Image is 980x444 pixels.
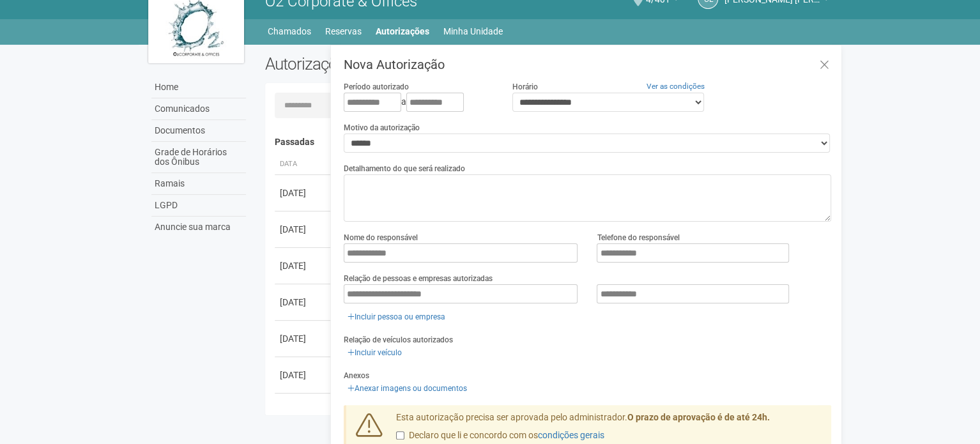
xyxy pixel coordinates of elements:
a: Reservas [325,22,362,40]
a: Minha Unidade [443,22,503,40]
div: [DATE] [280,296,327,309]
label: Período autorizado [344,81,409,93]
div: [DATE] [280,223,327,236]
label: Relação de veículos autorizados [344,334,453,346]
a: LGPD [151,195,246,217]
a: Documentos [151,120,246,142]
div: a [344,93,493,112]
h3: Nova Autorização [344,58,831,71]
a: Home [151,77,246,98]
a: Incluir pessoa ou empresa [344,310,449,324]
a: Anuncie sua marca [151,217,246,238]
label: Nome do responsável [344,232,418,243]
label: Detalhamento do que será realizado [344,163,465,174]
strong: O prazo de aprovação é de até 24h. [627,412,770,422]
h2: Autorizações [265,54,539,73]
a: Ramais [151,173,246,195]
label: Horário [512,81,538,93]
label: Declaro que li e concordo com os [396,429,604,442]
a: Chamados [268,22,311,40]
label: Anexos [344,370,369,381]
input: Declaro que li e concordo com oscondições gerais [396,431,404,440]
label: Telefone do responsável [597,232,679,243]
label: Motivo da autorização [344,122,420,134]
h4: Passadas [275,137,822,147]
div: [DATE] [280,332,327,345]
a: Ver as condições [647,82,705,91]
div: [DATE] [280,187,327,199]
div: [DATE] [280,405,327,418]
div: [DATE] [280,259,327,272]
a: Anexar imagens ou documentos [344,381,471,395]
a: Incluir veículo [344,346,406,360]
a: Grade de Horários dos Ônibus [151,142,246,173]
label: Relação de pessoas e empresas autorizadas [344,273,493,284]
div: [DATE] [280,369,327,381]
a: Comunicados [151,98,246,120]
a: Autorizações [376,22,429,40]
th: Data [275,154,332,175]
a: condições gerais [538,430,604,440]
